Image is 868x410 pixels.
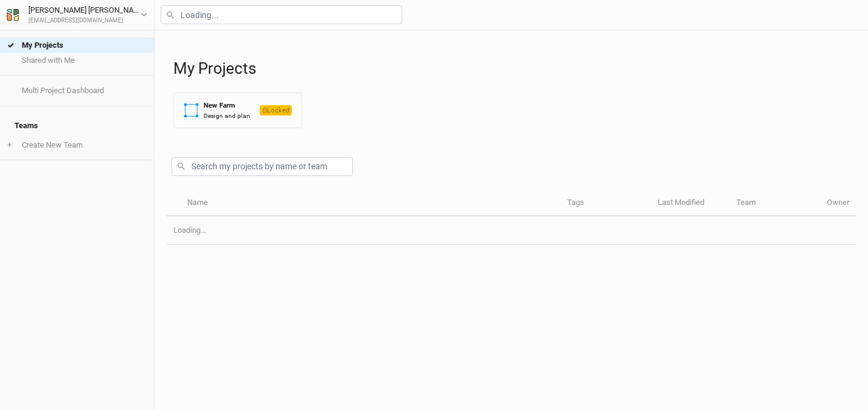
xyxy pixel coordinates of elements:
th: Tags [561,190,651,216]
th: Last Modified [651,190,730,216]
th: Owner [820,190,856,216]
div: [PERSON_NAME] [PERSON_NAME] [28,4,141,16]
th: Name [180,190,560,216]
h1: My Projects [173,59,856,78]
td: Loading... [167,216,856,245]
div: [EMAIL_ADDRESS][DOMAIN_NAME] [28,16,141,25]
th: Team [730,190,820,216]
div: New Farm [204,100,250,111]
input: Loading... [161,5,402,24]
span: + [7,140,11,150]
span: Locked [260,105,292,116]
div: Design and plan [204,111,250,120]
input: Search my projects by name or team [172,157,353,176]
button: [PERSON_NAME] [PERSON_NAME][EMAIL_ADDRESS][DOMAIN_NAME] [6,4,148,25]
button: New FarmDesign and planLocked [173,93,302,128]
h4: Teams [7,114,147,138]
